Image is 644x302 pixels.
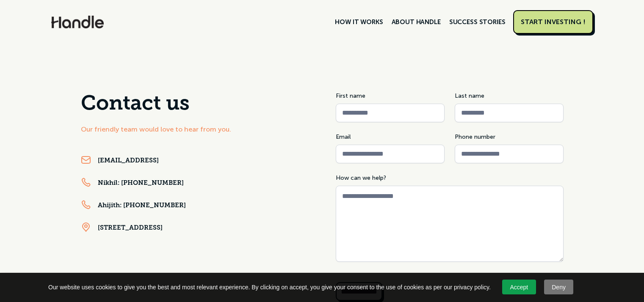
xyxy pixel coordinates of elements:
span: Our website uses cookies to give you the best and most relevant experience. By clicking on accept... [48,283,491,291]
a: Nikhil: [PHONE_NUMBER] [98,179,184,188]
label: Email [336,132,445,141]
a: [EMAIL_ADDRESS] [98,157,159,165]
label: How can we help? [336,173,564,182]
div: Our friendly team would love to hear from you. [81,124,309,135]
a: START INVESTING ! [513,10,593,34]
a: Accept [502,280,536,294]
a: Ahijith: [PHONE_NUMBER] [98,202,186,210]
a: [STREET_ADDRESS] [98,224,163,233]
a: Deny [544,280,574,294]
a: ABOUT HANDLE [387,15,445,29]
div: START INVESTING ! [521,18,586,26]
h2: Contact us [81,91,309,118]
a: SUCCESS STORIES [445,15,510,29]
label: Last name [455,91,564,100]
a: HOW IT WORKS [331,15,387,29]
label: First name [336,91,445,100]
label: Phone number [455,132,564,141]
